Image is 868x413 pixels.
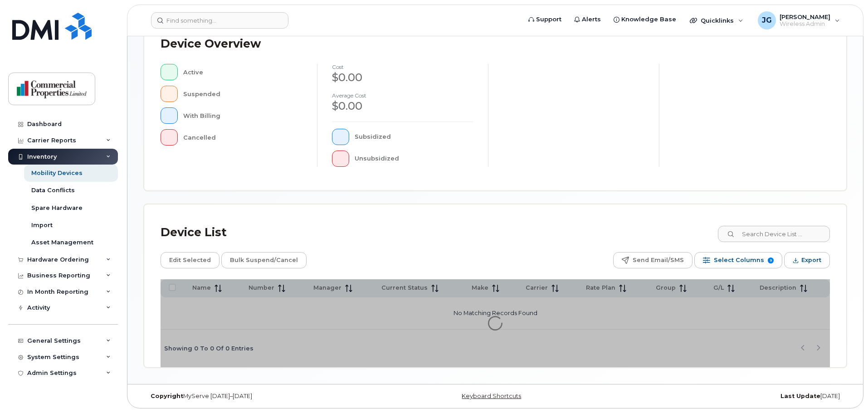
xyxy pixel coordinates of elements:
div: Subsidized [355,129,474,145]
input: Search Device List ... [718,226,830,242]
span: 9 [768,258,774,263]
span: Select Columns [714,253,764,267]
span: Send Email/SMS [633,253,684,267]
div: Cancelled [183,129,303,146]
input: Find something... [151,12,288,29]
button: Export [784,252,830,268]
a: Alerts [568,10,607,29]
div: Julia Gilbertq [751,11,846,29]
button: Send Email/SMS [613,252,692,268]
div: Device Overview [161,32,261,56]
div: $0.00 [332,98,473,114]
a: Support [522,10,568,29]
div: Device List [161,221,227,244]
strong: Last Update [780,393,820,399]
a: Knowledge Base [607,10,683,29]
span: Alerts [582,15,601,24]
span: Wireless Admin [780,20,830,28]
button: Edit Selected [161,252,219,268]
strong: Copyright [151,393,183,399]
div: With Billing [183,107,303,124]
button: Select Columns 9 [694,252,782,268]
div: Unsubsidized [355,151,474,167]
button: Bulk Suspend/Cancel [221,252,307,268]
div: [DATE] [612,393,847,400]
h4: cost [332,64,473,70]
span: [PERSON_NAME] [780,13,830,20]
span: Support [536,15,561,24]
span: Knowledge Base [621,15,676,24]
div: $0.00 [332,70,473,85]
div: Quicklinks [683,11,750,29]
span: Export [801,253,821,267]
span: JG [762,15,772,26]
a: Keyboard Shortcuts [462,393,521,399]
div: Suspended [183,86,303,102]
span: Quicklinks [701,17,734,24]
span: Edit Selected [169,253,211,267]
div: MyServe [DATE]–[DATE] [144,393,378,400]
div: Active [183,64,303,80]
span: Bulk Suspend/Cancel [230,253,298,267]
h4: Average cost [332,92,473,98]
